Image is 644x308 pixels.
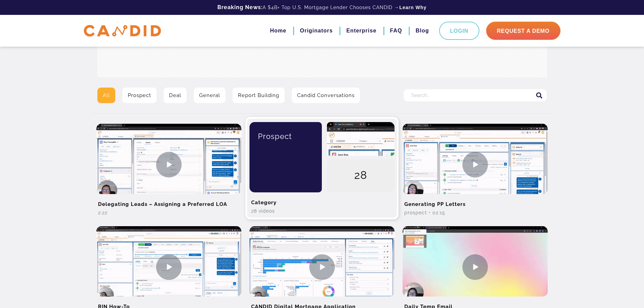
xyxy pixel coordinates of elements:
img: Generating PP Letters Video [403,124,548,205]
a: Learn Why [399,4,427,11]
a: Blog [415,25,429,37]
a: Request A Demo [486,22,560,40]
a: Deal [164,88,187,103]
div: 28 Videos [249,208,395,214]
a: Candid Conversations [292,88,360,103]
img: CANDID Digital Mortgage Application Video [249,226,395,308]
img: CANDID APP [84,25,161,37]
a: Originators [300,25,333,37]
img: Daily Temp Email Video [403,226,548,308]
img: RIN How-To Video [96,226,241,308]
a: Login [439,22,479,40]
a: General [194,88,225,103]
div: Prospect [255,122,317,150]
a: Enterprise [346,25,376,37]
img: Delegating Leads – Assigning a Preferred LOA Video [96,124,241,205]
a: Prospect [122,88,157,103]
b: Breaking News: [217,4,263,10]
a: FAQ [390,25,402,37]
h2: Category [249,192,395,208]
h2: Delegating Leads – Assigning a Preferred LOA [96,194,241,209]
div: 2:22 [96,209,241,216]
a: All [97,88,115,103]
div: Prospect • 02:15 [403,209,548,216]
h2: Generating PP Letters [403,194,548,209]
a: Home [270,25,286,37]
div: 28 [327,159,395,193]
a: Report Building [233,88,285,103]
